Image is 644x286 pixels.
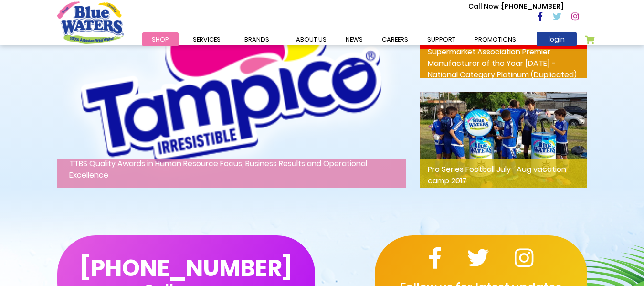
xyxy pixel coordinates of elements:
[244,35,269,44] span: Brands
[468,1,563,11] p: [PHONE_NUMBER]
[420,159,587,188] p: Pro Series Football July- Aug vacation camp 2017
[420,49,587,78] p: Supermarket Association Premier Manufacturer of the Year [DATE] - National Category Platinum (Dup...
[465,32,526,46] a: Promotions
[420,92,587,188] img: Pro Series Football July- Aug vacation camp 2017
[57,79,406,90] a: TTBS Quality Awards in Human Resource Focus, Business Results and Operational Excellence
[152,35,169,44] span: Shop
[468,1,502,11] span: Call Now :
[372,32,418,46] a: careers
[420,134,587,145] a: Pro Series Football July- Aug vacation camp 2017
[336,32,372,46] a: News
[286,32,336,46] a: about us
[57,1,124,43] a: store logo
[537,32,577,46] a: login
[57,159,406,188] p: TTBS Quality Awards in Human Resource Focus, Business Results and Operational Excellence
[193,35,221,44] span: Services
[418,32,465,46] a: support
